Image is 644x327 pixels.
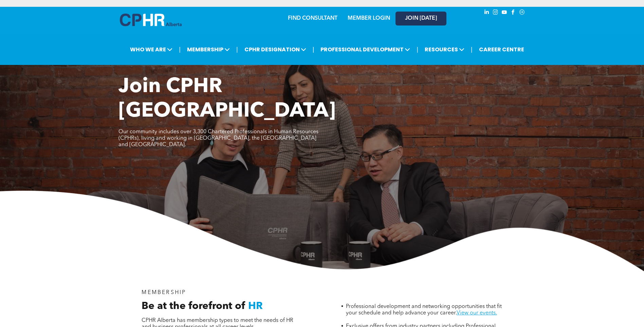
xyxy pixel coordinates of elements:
a: linkedin [483,8,491,18]
span: MEMBERSHIP [142,290,186,295]
span: Our community includes over 3,300 Chartered Professionals in Human Resources (CPHRs), living and ... [118,129,318,148]
span: HR [248,301,263,311]
img: A blue and white logo for cp alberta [120,14,182,26]
a: FIND CONSULTANT [288,16,337,21]
a: MEMBER LOGIN [348,16,390,21]
span: WHO WE ARE [128,43,174,56]
a: CAREER CENTRE [477,43,526,56]
li: | [313,42,314,56]
span: CPHR DESIGNATION [242,43,308,56]
li: | [417,42,418,56]
a: JOIN [DATE] [395,12,446,25]
a: Social network [518,8,526,18]
li: | [471,42,473,56]
span: Join CPHR [GEOGRAPHIC_DATA] [118,77,336,122]
span: Be at the forefront of [142,301,245,311]
a: facebook [510,8,517,18]
a: instagram [492,8,499,18]
span: PROFESSIONAL DEVELOPMENT [318,43,412,56]
span: JOIN [DATE] [405,15,437,22]
span: MEMBERSHIP [185,43,232,56]
span: Professional development and networking opportunities that fit your schedule and help advance you... [346,304,502,316]
span: RESOURCES [423,43,466,56]
a: View our events. [457,310,497,316]
a: youtube [501,8,508,18]
li: | [179,42,181,56]
li: | [236,42,238,56]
